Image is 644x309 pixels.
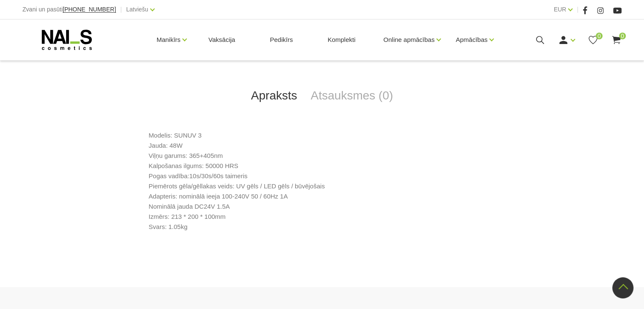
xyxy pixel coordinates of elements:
[244,82,304,110] a: Apraksts
[202,19,242,60] a: Vaksācija
[263,19,299,60] a: Pedikīrs
[596,33,603,39] span: 0
[63,6,116,13] a: [PHONE_NUMBER]
[157,23,181,57] a: Manikīrs
[126,4,148,14] a: Latviešu
[63,6,116,13] span: [PHONE_NUMBER]
[321,19,362,60] a: Komplekti
[120,4,122,15] span: |
[611,35,622,45] a: 0
[588,35,598,45] a: 0
[456,23,487,57] a: Apmācības
[619,33,626,39] span: 0
[304,82,400,110] a: Atsauksmes (0)
[22,4,116,15] div: Zvani un pasūti
[149,130,495,232] p: Modelis: SUNUV 3 Jauda: 48W Viļņu garums: 365+405nm Kalpošanas ilgums: 50000 HRS Pogas vadība:10s...
[554,4,567,14] a: EUR
[577,4,578,15] span: |
[383,23,434,57] a: Online apmācības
